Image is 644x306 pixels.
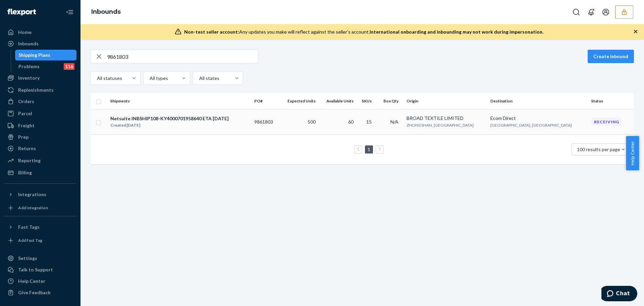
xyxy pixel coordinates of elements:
a: Inbounds [4,38,76,49]
div: DQYCDNFGZ9J [208,226,271,233]
a: Reporting [4,155,76,166]
span: Add alternate barcode [304,266,357,272]
td: 9 [379,241,413,278]
button: Open account menu [599,5,612,19]
a: Prep [4,132,76,142]
button: Help Center [626,136,639,170]
div: Give Feedback [18,289,51,296]
a: Home [4,27,76,38]
div: Freight [18,122,35,129]
button: All I Do Striped Cargo Pants [208,249,271,255]
a: Inbounds [91,8,120,16]
div: Contains 15 SKUs and 500 Units [208,126,293,133]
div: Settings [18,255,37,262]
a: Billing [4,167,76,178]
ol: breadcrumbs [86,2,244,22]
p: DFWTMP c/o Flexport [431,104,517,111]
div: Any updates you make will reflect against the seller's account. [184,29,543,35]
button: All I Do Striped Cargo Pants [208,212,271,218]
button: Give Feedback [4,287,76,298]
a: Problems116 [15,61,77,72]
a: Add alternate barcode [299,266,357,272]
a: Inventory [4,73,76,83]
div: DT7KH7EM52K [208,263,271,270]
button: Open notifications [584,5,598,19]
span: All I Do Striped Cargo Pants [208,286,271,292]
h1: Shipment #1 [208,52,291,66]
th: Received [413,187,464,204]
span: Add alternate barcode [304,229,357,235]
div: Inbound Shipment Details [208,165,284,179]
div: 116 [64,63,74,70]
th: Barcode [294,187,379,204]
a: Parcel [4,108,76,119]
a: Shipping Plans [15,50,77,60]
button: Fast Tags [4,222,76,232]
span: — [512,219,516,225]
button: Close Navigation [63,5,76,19]
td: 3 [413,241,464,278]
div: Shipment ID 1211787 [208,96,293,104]
button: Talk to Support [4,264,76,275]
label: Download [480,62,503,69]
div: Inventory [18,75,40,81]
div: Home [18,29,32,36]
span: All I Do Striped Cargo Pants [208,249,271,255]
span: — [512,293,516,299]
iframe: Opens a widget where you can chat to one of our agents [601,286,637,303]
a: Help Center [4,276,76,287]
a: Replenishments [4,85,76,95]
div: Inbounds [18,40,39,47]
a: Add Fast Tag [4,235,76,246]
button: Integrations [4,189,76,200]
span: — [512,256,516,262]
div: Parcel [18,110,32,117]
span: Non-test seller account: [184,29,239,35]
div: Receiving [208,72,239,80]
span: International onboarding and inbounding may not work during impersonation. [370,29,543,35]
td: 20 [413,204,464,241]
p: DQYCDNFGZ9J [299,209,374,216]
span: BROAD TEXTILE LIMITED LEVEL 3, NO. [STREET_ADDRESS] [321,104,393,118]
p: Ship to [431,96,517,104]
a: Freight [4,120,76,131]
span: S1883699 [208,220,227,225]
span: [STREET_ADDRESS] [431,112,475,118]
div: Billing [18,169,32,176]
span: S1883700 [208,294,227,299]
div: Flexport PO# 9861803 [208,119,293,126]
p: DT7KH7EM52K [299,246,374,253]
div: Shipping Plans [18,52,50,58]
div: Help Center [18,278,45,285]
div: Returns [18,145,36,152]
button: Open Search Box [570,5,583,19]
div: 15 SKUs 500 Units [299,165,516,179]
a: Add alternate barcode [299,229,357,235]
p: D4KFARGL4Z2 [299,283,374,290]
div: Fast Tags [18,224,40,230]
div: Orders [18,98,34,105]
div: External Shipping Plan ID netsuite_INBSHIP108_108 [208,104,293,119]
th: Expected [379,187,413,204]
div: Integrations [18,191,46,198]
div: Placed on [DATE] 2:06 am CDT [208,133,293,141]
span: S1883698 [208,257,227,262]
div: Add Fast Tag [18,237,42,243]
span: Netsuite INBSHIP108-KY4000701958640 ETA 8/31/25 [132,8,229,17]
td: 38 [379,204,413,241]
a: Returns [4,143,76,154]
th: Discrepancy [465,187,516,204]
div: Replenishments [18,87,54,93]
img: Flexport logo [7,9,36,15]
button: All I Do Striped Cargo Pants [208,286,271,292]
div: Prep [18,134,29,140]
a: Add Integration [4,203,76,213]
div: Problems [18,63,40,70]
div: Talk to Support [18,266,53,273]
th: SKU [208,187,294,204]
a: Orders [4,96,76,107]
div: Add Integration [18,205,48,211]
span: All I Do Striped Cargo Pants [208,212,271,218]
p: S1883698 [299,256,374,263]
